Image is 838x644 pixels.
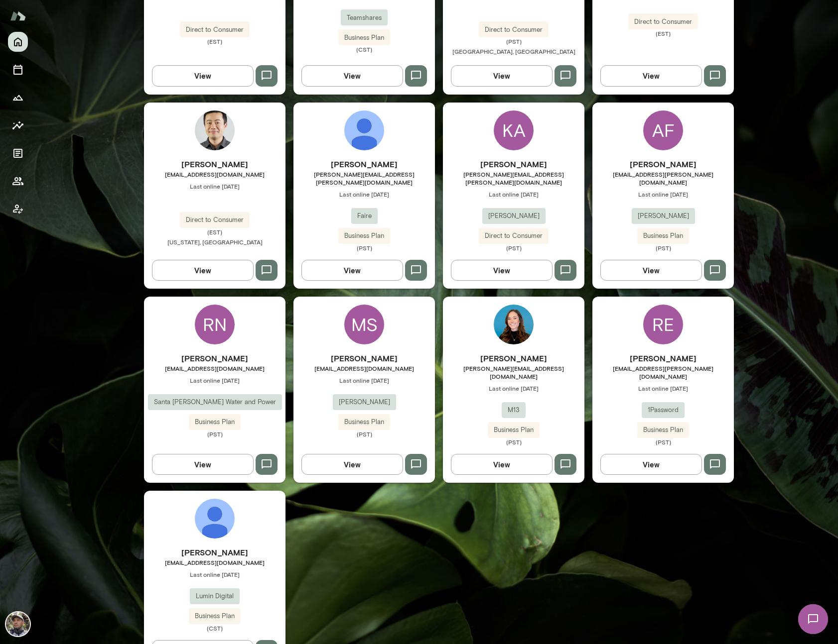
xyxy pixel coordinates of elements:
[592,364,734,380] span: [EMAIL_ADDRESS][PERSON_NAME][DOMAIN_NAME]
[293,244,435,252] span: (PST)
[628,17,698,27] span: Direct to Consumer
[293,376,435,384] span: Last online [DATE]
[167,238,263,245] span: [US_STATE], [GEOGRAPHIC_DATA]
[642,405,685,415] span: 1Password
[479,231,549,241] span: Direct to Consumer
[451,65,553,86] button: View
[144,37,285,45] span: (EST)
[338,417,390,427] span: Business Plan
[341,13,388,23] span: Teamshares
[144,170,285,178] span: [EMAIL_ADDRESS][DOMAIN_NAME]
[8,171,28,191] button: Members
[152,260,254,281] button: View
[144,158,285,170] h6: [PERSON_NAME]
[301,260,403,281] button: View
[344,110,384,150] img: Chris Chappelle
[293,364,435,372] span: [EMAIL_ADDRESS][DOMAIN_NAME]
[443,438,584,446] span: (PST)
[592,438,734,446] span: (PST)
[338,231,390,241] span: Business Plan
[344,305,384,344] div: MS
[600,260,702,281] button: View
[8,88,28,107] button: Growth Plan
[8,60,28,80] button: Sessions
[144,546,285,558] h6: [PERSON_NAME]
[592,352,734,364] h6: [PERSON_NAME]
[10,6,26,25] img: Mento
[637,231,689,241] span: Business Plan
[443,190,584,198] span: Last online [DATE]
[600,454,702,475] button: View
[443,384,584,392] span: Last online [DATE]
[452,48,575,55] span: [GEOGRAPHIC_DATA], [GEOGRAPHIC_DATA]
[144,376,285,384] span: Last online [DATE]
[443,352,584,364] h6: [PERSON_NAME]
[443,364,584,380] span: [PERSON_NAME][EMAIL_ADDRESS][DOMAIN_NAME]
[293,190,435,198] span: Last online [DATE]
[195,110,235,150] img: John Lu
[592,29,734,37] span: (EST)
[494,305,534,344] img: Mary Lara
[190,591,240,601] span: Lumin Digital
[195,305,235,344] div: RN
[643,110,683,150] div: AF
[180,215,250,225] span: Direct to Consumer
[451,260,553,281] button: View
[144,352,285,364] h6: [PERSON_NAME]
[338,33,390,43] span: Business Plan
[148,397,282,407] span: Santa [PERSON_NAME] Water and Power
[144,364,285,372] span: [EMAIL_ADDRESS][DOMAIN_NAME]
[8,199,28,219] button: Client app
[293,352,435,364] h6: [PERSON_NAME]
[451,454,553,475] button: View
[592,190,734,198] span: Last online [DATE]
[144,558,285,566] span: [EMAIL_ADDRESS][DOMAIN_NAME]
[8,115,28,135] button: Insights
[482,211,546,221] span: [PERSON_NAME]
[6,612,30,636] img: Rico Nasol
[144,182,285,190] span: Last online [DATE]
[293,45,435,53] span: (CST)
[592,384,734,392] span: Last online [DATE]
[144,570,285,578] span: Last online [DATE]
[180,25,250,35] span: Direct to Consumer
[293,430,435,438] span: (PST)
[195,499,235,538] img: Brandon Griswold
[144,228,285,236] span: (EST)
[494,110,534,150] div: KA
[488,425,540,435] span: Business Plan
[592,170,734,186] span: [EMAIL_ADDRESS][PERSON_NAME][DOMAIN_NAME]
[301,454,403,475] button: View
[632,211,695,221] span: [PERSON_NAME]
[333,397,396,407] span: [PERSON_NAME]
[152,454,254,475] button: View
[443,244,584,252] span: (PST)
[479,25,549,35] span: Direct to Consumer
[502,405,526,415] span: M13
[144,430,285,438] span: (PST)
[443,170,584,186] span: [PERSON_NAME][EMAIL_ADDRESS][PERSON_NAME][DOMAIN_NAME]
[8,143,28,163] button: Documents
[443,37,584,45] span: (PST)
[189,611,241,621] span: Business Plan
[301,65,403,86] button: View
[144,624,285,632] span: (CST)
[8,32,28,52] button: Home
[600,65,702,86] button: View
[592,158,734,170] h6: [PERSON_NAME]
[152,65,254,86] button: View
[443,158,584,170] h6: [PERSON_NAME]
[592,244,734,252] span: (PST)
[293,170,435,186] span: [PERSON_NAME][EMAIL_ADDRESS][PERSON_NAME][DOMAIN_NAME]
[351,211,378,221] span: Faire
[189,417,241,427] span: Business Plan
[637,425,689,435] span: Business Plan
[293,158,435,170] h6: [PERSON_NAME]
[643,305,683,344] div: RE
